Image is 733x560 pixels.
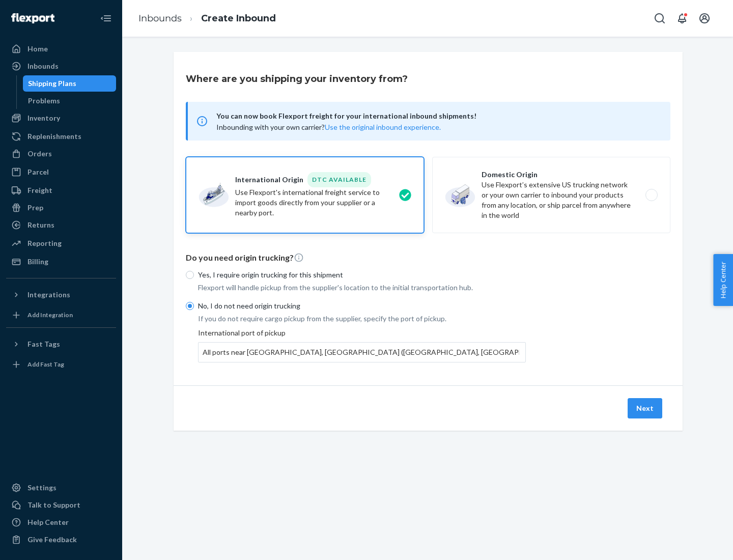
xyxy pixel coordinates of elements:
[27,238,62,248] div: Reporting
[186,271,194,279] input: Yes, I require origin trucking for this shipment
[27,220,54,230] div: Returns
[27,290,70,300] div: Integrations
[27,149,52,159] div: Orders
[27,483,57,493] div: Settings
[11,13,54,23] img: Flexport logo
[6,200,116,216] a: Prep
[325,122,441,132] button: Use the original inbound experience.
[198,283,526,293] p: Flexport will handle pickup from the supplier's location to the initial transportation hub.
[6,110,116,126] a: Inventory
[694,8,715,29] button: Open account menu
[23,75,117,92] a: Shipping Plans
[27,311,73,319] div: Add Integration
[6,164,116,180] a: Parcel
[6,146,116,162] a: Orders
[713,254,733,306] button: Help Center
[6,41,116,57] a: Home
[198,270,526,280] p: Yes, I require origin trucking for this shipment
[27,360,64,369] div: Add Fast Tag
[138,13,182,24] a: Inbounds
[628,398,662,418] button: Next
[6,182,116,199] a: Freight
[198,328,526,362] div: International port of pickup
[28,96,60,106] div: Problems
[6,531,116,548] button: Give Feedback
[27,131,81,142] div: Replenishments
[198,314,526,324] p: If you do not require cargo pickup from the supplier, specify the port of pickup.
[6,217,116,233] a: Returns
[27,61,59,71] div: Inbounds
[650,8,670,29] button: Open Search Box
[198,301,526,311] p: No, I do not need origin trucking
[130,4,284,34] ol: breadcrumbs
[27,535,77,545] div: Give Feedback
[6,497,116,513] a: Talk to Support
[27,500,80,510] div: Talk to Support
[27,167,49,177] div: Parcel
[6,307,116,323] a: Add Integration
[27,185,52,195] div: Freight
[23,93,117,109] a: Problems
[6,235,116,251] a: Reporting
[216,123,441,131] span: Inbounding with your own carrier?
[27,113,60,123] div: Inventory
[27,203,43,213] div: Prep
[672,8,692,29] button: Open notifications
[27,517,69,527] div: Help Center
[28,78,76,89] div: Shipping Plans
[186,72,408,86] h3: Where are you shipping your inventory from?
[6,128,116,145] a: Replenishments
[6,480,116,496] a: Settings
[6,336,116,352] button: Fast Tags
[6,514,116,530] a: Help Center
[27,257,48,267] div: Billing
[186,302,194,310] input: No, I do not need origin trucking
[6,58,116,74] a: Inbounds
[96,8,116,29] button: Close Navigation
[27,339,60,349] div: Fast Tags
[6,287,116,303] button: Integrations
[216,110,658,122] span: You can now book Flexport freight for your international inbound shipments!
[6,356,116,373] a: Add Fast Tag
[6,254,116,270] a: Billing
[201,13,276,24] a: Create Inbound
[27,44,48,54] div: Home
[186,252,670,264] p: Do you need origin trucking?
